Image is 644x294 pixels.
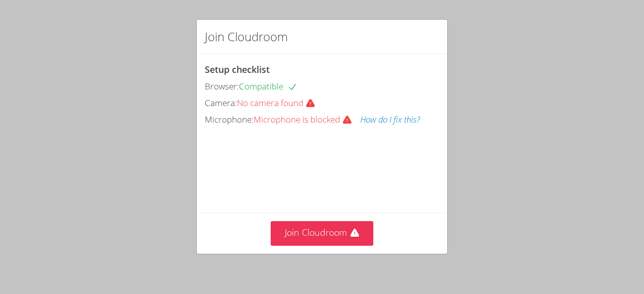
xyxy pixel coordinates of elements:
[271,221,374,246] button: Join Cloudroom
[205,80,239,92] span: Browser:
[254,114,360,125] span: Microphone is blocked
[205,97,237,109] span: Camera:
[239,80,297,92] span: Compatible
[237,97,324,109] span: No camera found
[205,114,254,125] span: Microphone:
[360,113,420,127] button: How do I fix this?
[205,63,270,75] span: Setup checklist
[205,28,288,46] h2: Join Cloudroom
